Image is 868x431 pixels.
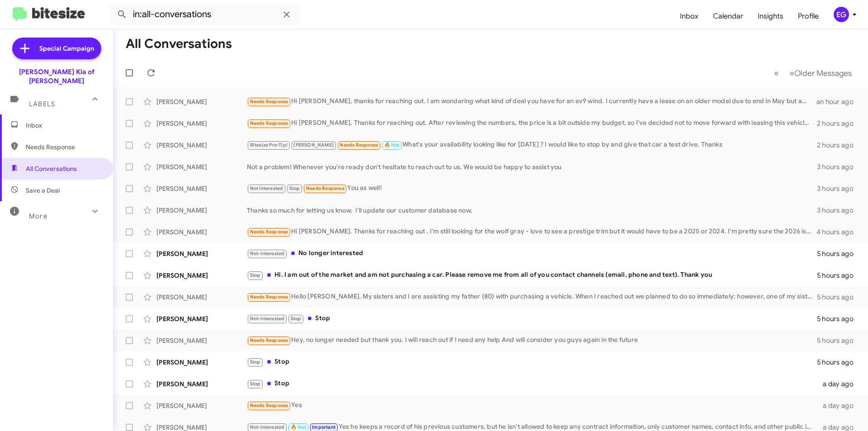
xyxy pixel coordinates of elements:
div: 2 hours ago [817,119,861,128]
a: Special Campaign [12,38,101,59]
div: [PERSON_NAME] [156,358,247,367]
span: Needs Response [250,403,288,408]
span: Stop [250,381,261,387]
span: Needs Response [26,142,103,152]
span: All Conversations [26,164,77,173]
div: [PERSON_NAME] [156,336,247,345]
div: Hi [PERSON_NAME]. Thanks for reaching out . I'm still looking for the wolf gray - love to see a p... [247,227,816,237]
div: [PERSON_NAME] [156,379,247,388]
div: [PERSON_NAME] [156,314,247,323]
div: 5 hours ago [817,314,861,323]
span: Save a Deal [26,186,60,195]
div: [PERSON_NAME] [156,119,247,128]
div: Hi [PERSON_NAME], Thanks for reaching out. After reviewing the numbers, the price is a bit outsid... [247,118,817,128]
span: 🔥 Hot [384,142,400,148]
div: 3 hours ago [817,162,861,171]
div: 3 hours ago [817,206,861,215]
button: Next [784,64,857,82]
button: EG [826,7,858,22]
div: Not a problem! Whenever you're ready don't hesitate to reach out to us. We would be happy to assi... [247,162,817,171]
div: an hour ago [816,97,861,106]
span: Stop [289,185,300,191]
div: 5 hours ago [817,358,861,367]
span: Not Interested [250,185,283,191]
div: 4 hours ago [816,227,861,237]
div: Hello [PERSON_NAME]. My sisters and I are assisting my father (80) with purchasing a vehicle. Whe... [247,292,817,302]
div: 5 hours ago [817,271,861,280]
input: Search [109,4,299,25]
a: Profile [791,3,826,29]
div: [PERSON_NAME] [156,249,247,258]
span: Stop [250,359,261,365]
div: Stop [247,357,817,367]
div: [PERSON_NAME] [156,162,247,171]
span: Not-Interested [250,316,285,322]
div: 5 hours ago [817,293,861,302]
div: 3 hours ago [817,184,861,193]
span: « [774,67,779,79]
a: Calendar [706,3,750,29]
span: Important [312,424,335,430]
div: [PERSON_NAME] [156,184,247,193]
div: a day ago [817,379,861,388]
span: Inbox [26,121,103,130]
span: [PERSON_NAME] [293,142,334,148]
span: Not-Interested [250,424,285,430]
span: Needs Response [250,99,288,104]
div: 2 hours ago [817,141,861,150]
div: Yes [247,400,817,411]
div: [PERSON_NAME] [156,401,247,410]
div: Hi [PERSON_NAME], thanks for reaching out. I am wondering what kind of deal you have for an ev9 w... [247,96,816,107]
span: Labels [29,100,55,108]
span: 🔥 Hot [291,424,306,430]
span: Not-Interested [250,251,285,256]
div: [PERSON_NAME] [156,141,247,150]
div: EG [834,7,849,22]
span: Older Messages [794,68,852,78]
div: Thanks so much for letting us know. I'll update our customer database now. [247,206,817,215]
span: Needs Response [340,142,378,148]
span: Special Campaign [39,44,94,53]
div: You as well! [247,183,817,194]
a: Inbox [673,3,706,29]
div: Hey, no longer needed but thank you. I will reach out if I need any help And will consider you gu... [247,335,817,346]
div: [PERSON_NAME] [156,97,247,106]
h1: All Conversations [126,37,232,51]
div: 5 hours ago [817,336,861,345]
div: Stop [247,379,817,389]
button: Previous [769,64,784,82]
span: Stop [291,316,302,322]
a: Insights [750,3,791,29]
div: [PERSON_NAME] [156,293,247,302]
span: » [789,67,794,79]
div: No longer interested [247,248,817,259]
div: Hi. I am out of the market and am not purchasing a car. Please remove me from all of you contact ... [247,270,817,280]
div: 5 hours ago [817,249,861,258]
span: Needs Response [250,294,288,300]
span: Needs Response [250,120,288,126]
span: Bitesize Pro-Tip! [250,142,288,148]
span: Stop [250,272,261,278]
span: Needs Response [250,337,288,343]
span: Needs Response [250,229,288,235]
div: [PERSON_NAME] [156,206,247,215]
nav: Page navigation example [769,64,857,82]
span: Needs Response [306,185,344,191]
span: More [29,212,47,220]
div: Stop [247,313,817,324]
div: What's your availability looking like for [DATE] ? I would like to stop by and give that car a te... [247,140,817,150]
div: [PERSON_NAME] [156,227,247,237]
div: a day ago [817,401,861,410]
div: [PERSON_NAME] [156,271,247,280]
